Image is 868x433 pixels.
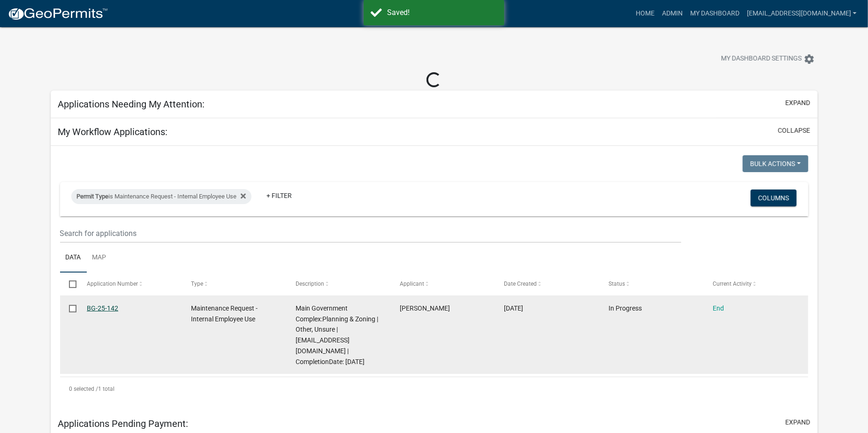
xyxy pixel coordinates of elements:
button: Bulk Actions [743,155,808,172]
span: My Dashboard Settings [721,53,802,65]
datatable-header-cell: Description [287,273,391,295]
span: Maintenance Request - Internal Employee Use [191,304,258,323]
span: Applicant [400,281,424,287]
datatable-header-cell: Status [600,273,704,295]
datatable-header-cell: Type [182,273,286,295]
i: settings [804,53,815,65]
span: 0 selected / [69,386,98,392]
span: Type [191,281,203,287]
div: 1 total [60,377,808,401]
a: + Filter [259,187,299,204]
span: Application Number [87,281,138,287]
span: Melissa Payne [400,304,450,312]
datatable-header-cell: Current Activity [704,273,808,295]
a: Home [632,5,658,23]
input: Search for applications [60,224,681,243]
span: Current Activity [713,281,752,287]
a: [EMAIL_ADDRESS][DOMAIN_NAME] [743,5,860,23]
h5: Applications Pending Payment: [58,418,189,429]
span: In Progress [609,304,642,312]
div: collapse [51,146,818,410]
span: Permit Type [77,193,109,200]
datatable-header-cell: Applicant [391,273,495,295]
a: End [713,304,724,312]
div: Saved! [387,7,497,18]
h5: My Workflow Applications: [58,126,168,137]
button: Columns [751,190,797,206]
a: My Dashboard [686,5,743,23]
datatable-header-cell: Date Created [495,273,599,295]
datatable-header-cell: Select [60,273,78,295]
span: Date Created [504,281,537,287]
h5: Applications Needing My Attention: [58,99,205,110]
button: expand [785,418,810,427]
div: is Maintenance Request - Internal Employee Use [71,189,251,204]
span: Description [296,281,324,287]
a: Data [60,243,87,273]
a: BG-25-142 [87,304,118,312]
datatable-header-cell: Application Number [78,273,182,295]
button: My Dashboard Settingssettings [714,50,822,68]
a: Map [87,243,112,273]
button: expand [785,98,810,108]
a: Admin [658,5,686,23]
button: collapse [778,126,810,136]
span: Status [609,281,625,287]
span: 10/14/2025 [504,304,524,312]
span: Main Government Complex:Planning & Zoning | Other, Unsure | cstephen@madisonco.us | CompletionDat... [296,304,378,365]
